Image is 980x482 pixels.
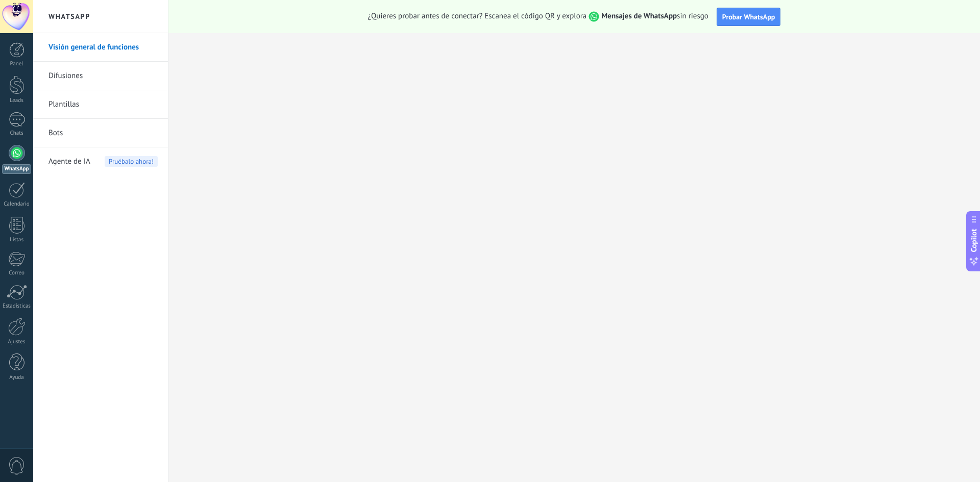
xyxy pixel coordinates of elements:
li: Visión general de funciones [33,33,168,62]
div: Leads [2,97,32,104]
a: Plantillas [48,90,158,119]
button: Probar WhatsApp [717,8,781,26]
strong: Mensajes de WhatsApp [601,11,677,21]
div: Calendario [2,201,32,208]
span: ¿Quieres probar antes de conectar? Escanea el código QR y explora sin riesgo [368,11,708,22]
div: Panel [2,61,32,67]
div: Chats [2,130,32,137]
li: Bots [33,119,168,147]
span: Pruébalo ahora! [105,156,158,167]
div: WhatsApp [2,164,31,174]
span: Copilot [969,229,979,252]
span: Agente de IA [48,147,90,176]
a: Agente de IAPruébalo ahora! [48,147,158,176]
a: Visión general de funciones [48,33,158,62]
span: Probar WhatsApp [722,12,775,21]
div: Estadísticas [2,303,32,310]
div: Listas [2,237,32,243]
li: Difusiones [33,62,168,90]
div: Ajustes [2,339,32,345]
div: Ayuda [2,374,32,381]
div: Correo [2,270,32,276]
li: Agente de IA [33,147,168,175]
a: Difusiones [48,62,158,90]
li: Plantillas [33,90,168,119]
a: Bots [48,119,158,147]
